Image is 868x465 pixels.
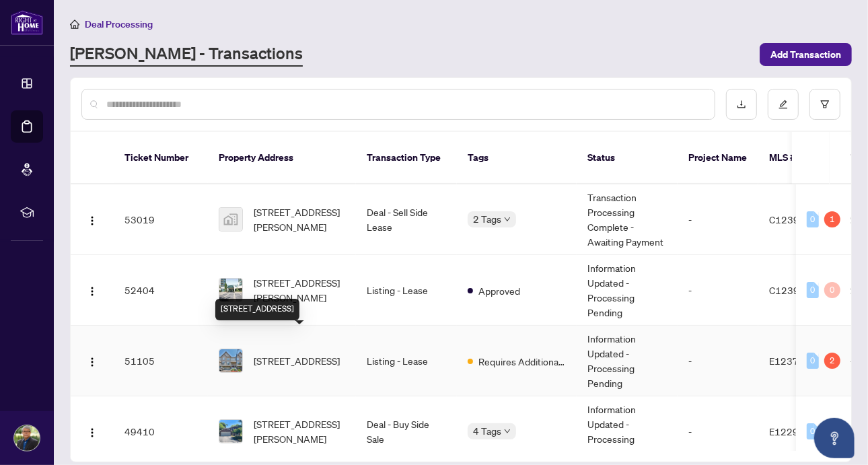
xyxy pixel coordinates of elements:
[807,282,819,298] div: 0
[254,205,345,234] span: [STREET_ADDRESS][PERSON_NAME]
[760,43,852,66] button: Add Transaction
[809,89,840,120] button: filter
[254,417,345,446] span: [STREET_ADDRESS][PERSON_NAME]
[85,18,153,30] span: Deal Processing
[504,428,511,435] span: down
[70,42,303,67] a: [PERSON_NAME] - Transactions
[678,255,758,326] td: -
[737,100,746,109] span: download
[219,420,242,443] img: thumbnail-img
[577,132,678,184] th: Status
[769,213,824,225] span: C12392685
[70,20,79,29] span: home
[114,255,208,326] td: 52404
[473,211,501,227] span: 2 Tags
[769,284,824,296] span: C12392685
[81,209,103,230] button: Logo
[820,100,830,109] span: filter
[14,425,40,451] img: Profile Icon
[768,89,799,120] button: edit
[114,132,208,184] th: Ticket Number
[219,208,242,231] img: thumbnail-img
[824,282,840,298] div: 0
[807,211,819,227] div: 0
[814,418,855,458] button: Open asap
[577,184,678,255] td: Transaction Processing Complete - Awaiting Payment
[807,423,819,439] div: 0
[208,132,356,184] th: Property Address
[11,10,43,35] img: logo
[577,326,678,396] td: Information Updated - Processing Pending
[81,279,103,301] button: Logo
[219,349,242,372] img: thumbnail-img
[824,353,840,369] div: 2
[81,421,103,442] button: Logo
[356,184,457,255] td: Deal - Sell Side Lease
[81,350,103,371] button: Logo
[215,299,299,320] div: [STREET_ADDRESS]
[114,184,208,255] td: 53019
[478,283,520,298] span: Approved
[678,132,758,184] th: Project Name
[504,216,511,223] span: down
[779,100,788,109] span: edit
[824,211,840,227] div: 1
[769,355,823,367] span: E12372620
[356,132,457,184] th: Transaction Type
[457,132,577,184] th: Tags
[678,326,758,396] td: -
[87,427,98,438] img: Logo
[770,44,841,65] span: Add Transaction
[758,132,839,184] th: MLS #
[577,255,678,326] td: Information Updated - Processing Pending
[678,184,758,255] td: -
[219,279,242,301] img: thumbnail-img
[87,357,98,367] img: Logo
[726,89,757,120] button: download
[769,425,823,437] span: E12299056
[356,326,457,396] td: Listing - Lease
[87,215,98,226] img: Logo
[356,255,457,326] td: Listing - Lease
[473,423,501,439] span: 4 Tags
[254,275,345,305] span: [STREET_ADDRESS][PERSON_NAME]
[114,326,208,396] td: 51105
[478,354,566,369] span: Requires Additional Docs
[87,286,98,297] img: Logo
[254,353,340,368] span: [STREET_ADDRESS]
[807,353,819,369] div: 0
